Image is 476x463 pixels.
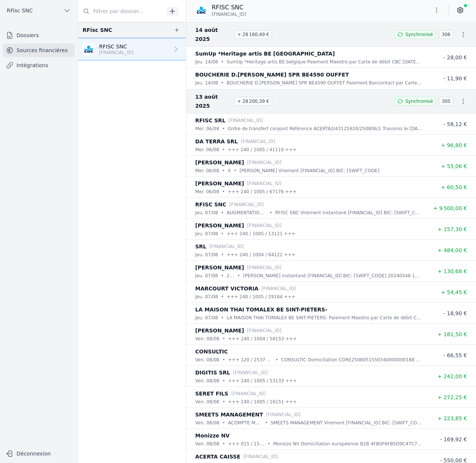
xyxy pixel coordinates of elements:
[195,431,230,440] p: Monizze NV
[195,440,219,448] p: ven. 08/08
[195,305,327,314] p: LA MAISON THAI TOMALEX BE SINT-PIETERS-
[243,272,422,280] p: [PERSON_NAME] instantané [FINANCIAL_ID] BIC: [SWIFT_CODE] 20240548 12.30 heures
[443,121,467,127] span: - 58,12 €
[437,373,467,379] span: + 242,00 €
[247,159,282,166] p: [FINANCIAL_ID]
[276,356,278,364] div: •
[195,368,230,377] p: DIGITIS SRL
[265,419,268,427] div: •
[268,440,270,448] div: •
[222,335,225,343] div: •
[247,222,282,229] p: [FINANCIAL_ID]
[247,264,282,271] p: [FINANCIAL_ID]
[195,200,226,209] p: RFISC SNC
[195,356,219,364] p: ven. 08/08
[195,326,244,335] p: [PERSON_NAME]
[237,272,240,280] div: •
[195,230,218,238] p: jeu. 07/08
[443,54,467,60] span: - 28,00 €
[228,188,297,195] p: +++ 240 / 1005 / 67176 +++
[443,352,467,358] span: - 66,55 €
[195,116,226,125] p: RFISC SRL
[241,138,276,145] p: [FINANCIAL_ID]
[195,419,219,427] p: ven. 08/08
[229,201,264,208] p: [FINANCIAL_ID]
[228,335,297,343] p: +++ 240 / 1004 / 58153 +++
[222,440,225,448] div: •
[195,314,218,322] p: jeu. 07/08
[221,58,224,66] div: •
[195,125,219,132] p: mer. 06/08
[222,398,225,406] div: •
[229,117,263,124] p: [FINANCIAL_ID]
[437,394,467,400] span: + 272,25 €
[195,293,218,301] p: jeu. 07/08
[195,377,219,385] p: ven. 08/08
[222,419,225,427] div: •
[3,44,75,57] a: Sources financières
[405,98,433,104] span: Synchronisé
[212,11,246,17] span: [FINANCIAL_ID]
[83,43,95,55] img: CBC_CREGBEBB.png
[195,49,335,58] p: SumUp *Heritage artis BE [GEOGRAPHIC_DATA]
[195,137,238,146] p: DA TERRA SRL
[195,167,219,174] p: mer. 06/08
[78,38,186,60] a: RFISC SNC [FINANCIAL_ID]
[437,415,467,421] span: + 223,85 €
[195,79,218,87] p: jeu. 14/08
[195,251,218,259] p: jeu. 07/08
[221,293,224,301] div: •
[195,26,231,44] span: 14 août 2025
[222,146,225,153] div: •
[228,356,273,364] p: +++ 120 / 2537 / 51089 +++
[441,142,467,148] span: + 96,80 €
[266,411,301,418] p: [FINANCIAL_ID]
[227,293,295,301] p: +++ 240 / 1005 / 29184 +++
[227,58,422,66] p: SumUp *Heritage artis BE belgique Paiement Maestro par Carte de débit CBC [DATE] 10.20 heures 670...
[212,3,246,12] p: RFISC SNC
[3,59,75,72] a: Intégrations
[441,184,467,190] span: + 60,50 €
[195,452,240,461] p: ACERTA CAISSE
[228,398,297,406] p: +++ 240 / 1005 / 16151 +++
[227,209,267,216] p: AUGMENTATION DES APPORTS
[228,125,422,132] p: Ordre de transfert conjoint Référence ACERTA/I/43125928/250806/1 Transmis le [DATE] Par Tableau d...
[221,272,224,280] div: •
[247,327,282,334] p: [FINANCIAL_ID]
[437,268,467,274] span: + 130,68 €
[195,146,219,153] p: mer. 06/08
[227,314,422,322] p: LA MAISON THAI TOMALEX BE SINT-PIETERS- Paiement Maestro par Carte de débit CBC [DATE] 12.38 heur...
[271,419,422,427] p: SMEETS MANAGEMENT Virement [FINANCIAL_ID] BIC: [SWIFT_CODE] ACOMPTE MENSUEL
[99,50,134,56] p: [FINANCIAL_ID]
[195,389,228,398] p: SERET FILS
[195,398,219,406] p: ven. 08/08
[433,205,467,211] span: + 9 500,00 €
[228,440,265,448] p: +++ 015 / 1580 / 61573 +++
[441,163,467,169] span: + 55,06 €
[83,26,112,35] div: RFisc SNC
[99,43,134,50] p: RFISC SNC
[240,167,379,174] p: [PERSON_NAME] Virement [FINANCIAL_ID] BIC: [SWIFT_CODE]
[222,125,225,132] div: •
[243,453,278,460] p: [FINANCIAL_ID]
[221,209,224,216] div: •
[227,79,422,87] p: BOUCHERIE D.[PERSON_NAME] SPR BE4590 OUFFET Paiement Bancontact par Carte de débit CBC [DATE] 15....
[227,251,295,259] p: +++ 240 / 1004 / 84122 +++
[437,226,467,232] span: + 157,30 €
[247,180,282,187] p: [FINANCIAL_ID]
[195,263,244,272] p: [PERSON_NAME]
[195,58,218,66] p: jeu. 14/08
[441,289,467,295] span: + 54,45 €
[261,285,296,292] p: [FINANCIAL_ID]
[195,272,218,280] p: jeu. 07/08
[221,251,224,259] div: •
[231,390,266,397] p: [FINANCIAL_ID]
[270,209,272,216] div: •
[228,377,297,385] p: +++ 240 / 1005 / 53133 +++
[195,4,207,16] img: CBC_CREGBEBB.png
[227,230,295,238] p: +++ 240 / 1005 / 13121 +++
[3,448,75,460] button: Déconnexion
[195,179,244,188] p: [PERSON_NAME]
[195,209,218,216] p: jeu. 07/08
[195,410,263,419] p: SMEETS MANAGEMENT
